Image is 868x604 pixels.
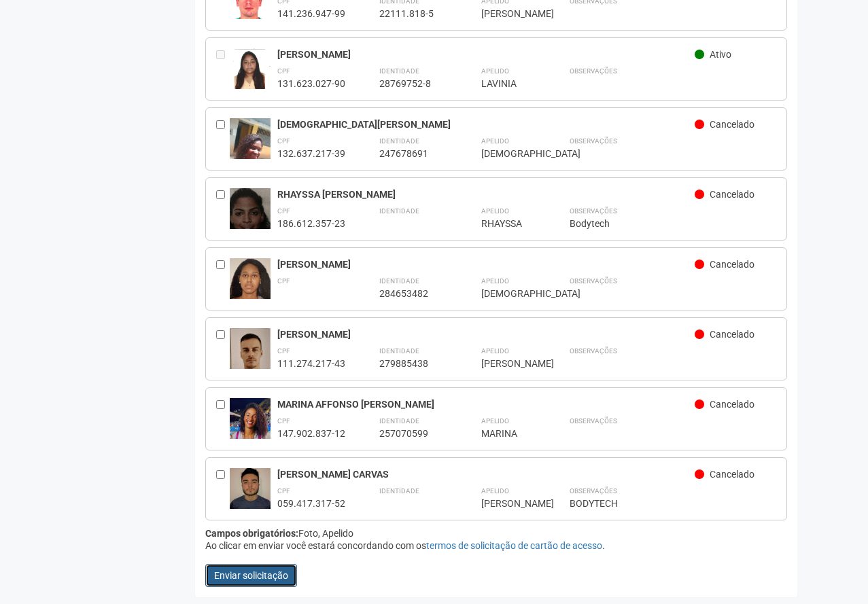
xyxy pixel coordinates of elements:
[481,357,536,370] div: [PERSON_NAME]
[710,259,754,270] span: Cancelado
[710,49,731,60] span: Ativo
[277,118,695,130] div: [DEMOGRAPHIC_DATA][PERSON_NAME]
[570,67,617,75] strong: Observações
[277,497,345,510] div: 059.417.317-52
[277,277,290,285] strong: CPF
[230,468,271,509] img: user.jpg
[379,347,419,355] strong: Identidade
[570,137,617,145] strong: Observações
[379,137,419,145] strong: Identidade
[570,417,617,425] strong: Observações
[379,287,447,300] div: 284653482
[570,347,617,355] strong: Observações
[481,347,509,355] strong: Apelido
[277,487,290,495] strong: CPF
[481,147,536,160] div: [DEMOGRAPHIC_DATA]
[277,427,345,440] div: 147.902.837-12
[277,137,290,145] strong: CPF
[277,207,290,215] strong: CPF
[481,497,536,510] div: [PERSON_NAME]
[230,398,271,444] img: user.jpg
[230,48,271,92] img: user.jpg
[277,147,345,160] div: 132.637.217-39
[277,347,290,355] strong: CPF
[379,77,447,90] div: 28769752-8
[277,258,695,270] div: [PERSON_NAME]
[277,357,345,370] div: 111.274.217-43
[481,67,509,75] strong: Apelido
[481,427,536,440] div: MARINA
[277,398,695,410] div: MARINA AFFONSO [PERSON_NAME]
[570,217,777,230] div: Bodytech
[379,67,419,75] strong: Identidade
[379,417,419,425] strong: Identidade
[710,119,754,130] span: Cancelado
[205,564,297,587] button: Enviar solicitação
[277,188,695,200] div: RHAYSSA [PERSON_NAME]
[205,528,298,539] strong: Campos obrigatórios:
[205,539,788,552] div: Ao clicar em enviar você estará concordando com os .
[570,497,777,510] div: BODYTECH
[230,258,271,313] img: user.jpg
[205,527,788,539] div: Foto, Apelido
[481,417,509,425] strong: Apelido
[379,207,419,215] strong: Identidade
[277,67,290,75] strong: CPF
[379,277,419,285] strong: Identidade
[379,487,419,495] strong: Identidade
[481,7,536,20] div: [PERSON_NAME]
[481,207,509,215] strong: Apelido
[481,487,509,495] strong: Apelido
[379,427,447,440] div: 257070599
[481,287,536,300] div: [DEMOGRAPHIC_DATA]
[481,277,509,285] strong: Apelido
[710,469,754,480] span: Cancelado
[216,48,230,90] div: Entre em contato com a Aministração para solicitar o cancelamento ou 2a via
[277,217,345,230] div: 186.612.357-23
[277,328,695,340] div: [PERSON_NAME]
[379,357,447,370] div: 279885438
[230,328,271,383] img: user.jpg
[481,137,509,145] strong: Apelido
[710,399,754,410] span: Cancelado
[710,329,754,340] span: Cancelado
[570,277,617,285] strong: Observações
[277,417,290,425] strong: CPF
[481,77,536,90] div: LAVINIA
[426,540,602,551] a: termos de solicitação de cartão de acesso
[230,188,271,249] img: user.jpg
[570,487,617,495] strong: Observações
[570,207,617,215] strong: Observações
[277,77,345,90] div: 131.623.027-90
[277,48,695,60] div: [PERSON_NAME]
[481,217,536,230] div: RHAYSSA
[379,147,447,160] div: 247678691
[277,468,695,480] div: [PERSON_NAME] CARVAS
[379,7,447,20] div: 22111.818-5
[277,7,345,20] div: 141.236.947-99
[710,189,754,200] span: Cancelado
[230,118,271,191] img: user.jpg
